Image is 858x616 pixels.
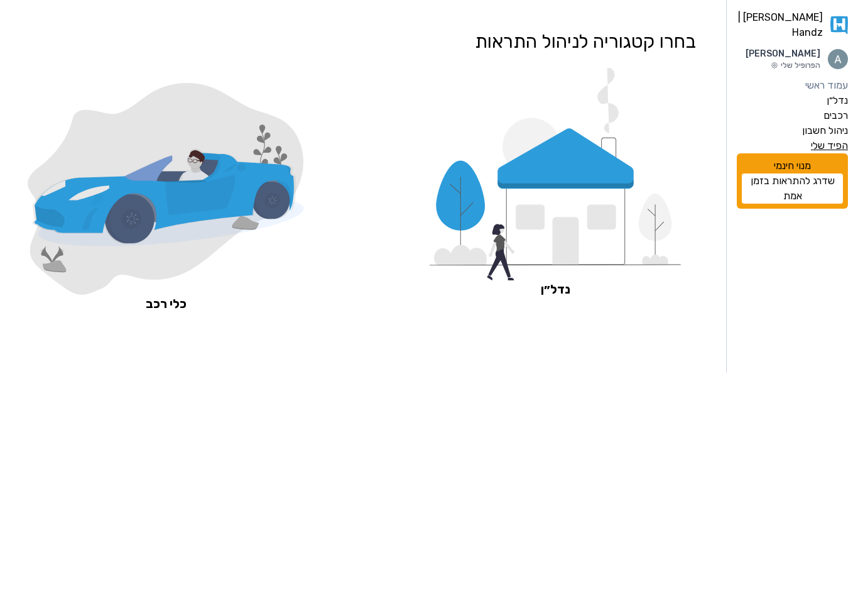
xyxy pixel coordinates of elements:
[737,108,848,123] a: רכבים
[737,48,848,70] a: תמונת פרופיל[PERSON_NAME]הפרופיל שלי
[430,68,681,327] a: נדל״ן
[28,83,304,312] a: כלי רכב
[430,280,681,298] span: נדל״ן
[737,10,848,40] a: [PERSON_NAME] | Handz
[802,123,848,138] label: ניהול חשבון
[742,173,843,204] a: שדרג להתראות בזמן אמת
[823,108,848,123] label: רכבים
[28,295,304,312] span: כלי רכב
[737,138,848,153] a: הפיד שלי
[737,123,848,138] a: ניהול חשבון
[746,60,820,70] p: הפרופיל שלי
[828,49,848,69] img: תמונת פרופיל
[737,93,848,108] a: נדל״ן
[805,78,848,93] label: עמוד ראשי
[737,153,848,209] div: מנוי חינמי
[827,93,848,108] label: נדל״ן
[811,138,848,153] label: הפיד שלי
[737,78,848,93] a: עמוד ראשי
[746,48,820,60] p: [PERSON_NAME]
